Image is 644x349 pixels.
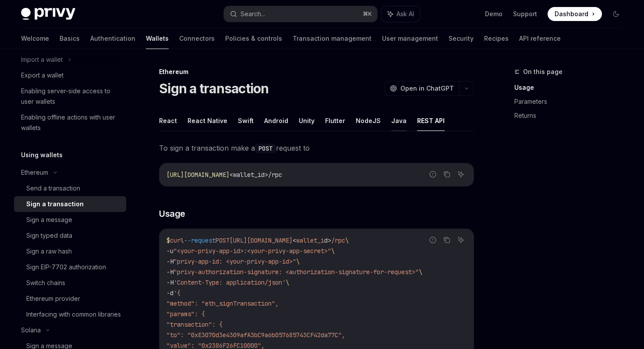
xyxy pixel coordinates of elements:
[90,28,135,49] a: Authentication
[299,110,315,131] button: Unity
[173,268,419,276] span: "privy-authorization-signature: <authorization-signature-for-request>"
[296,257,300,265] span: \
[345,236,349,244] span: \
[264,110,288,131] button: Android
[14,275,126,291] a: Switch chains
[363,11,372,18] span: ⌘ K
[173,257,296,265] span: "privy-app-id: <your-privy-app-id>"
[21,8,75,20] img: dark logo
[514,95,630,109] a: Parameters
[159,208,185,220] span: Usage
[455,234,467,246] button: Ask AI
[555,10,588,18] span: Dashboard
[26,309,121,320] div: Interfacing with common libraries
[26,262,106,272] div: Sign EIP-7702 authorization
[21,112,121,133] div: Enabling offline actions with user wallets
[14,291,126,307] a: Ethereum provider
[26,293,80,304] div: Ethereum provider
[230,236,293,244] span: [URL][DOMAIN_NAME]
[159,67,474,76] div: Ethereum
[166,310,205,318] span: "params": {
[400,84,454,93] span: Open in ChatGPT
[188,110,227,131] button: React Native
[230,171,282,179] span: <wallet_id>/rpc
[166,289,173,297] span: -d
[14,180,126,196] a: Send a transaction
[60,28,80,49] a: Basics
[159,81,269,96] h1: Sign a transaction
[396,10,414,18] span: Ask AI
[26,215,72,225] div: Sign a message
[382,6,420,22] button: Ask AI
[325,110,345,131] button: Flutter
[293,28,372,49] a: Transaction management
[14,228,126,243] a: Sign typed data
[166,331,345,339] span: "to": "0xE3070d3e4309afA3bC9a6b057685743CF42da77C",
[14,196,126,212] a: Sign a transaction
[26,230,72,241] div: Sign typed data
[225,28,282,49] a: Policies & controls
[179,28,215,49] a: Connectors
[356,110,381,131] button: NodeJS
[384,81,459,96] button: Open in ChatGPT
[159,110,177,131] button: React
[216,236,230,244] span: POST
[513,10,537,18] a: Support
[170,236,184,244] span: curl
[255,144,276,153] code: POST
[391,110,407,131] button: Java
[21,28,49,49] a: Welcome
[331,247,335,255] span: \
[14,212,126,228] a: Sign a message
[14,259,126,275] a: Sign EIP-7702 authorization
[21,70,64,81] div: Export a wallet
[427,169,439,180] button: Report incorrect code
[166,257,173,265] span: -H
[241,9,265,19] div: Search...
[173,289,180,297] span: '{
[548,7,602,21] a: Dashboard
[173,278,286,286] span: 'Content-Type: application/json'
[224,6,377,22] button: Search...⌘K
[382,28,438,49] a: User management
[419,268,422,276] span: \
[26,183,80,194] div: Send a transaction
[21,86,121,107] div: Enabling server-side access to user wallets
[484,28,509,49] a: Recipes
[238,110,254,131] button: Swift
[296,236,324,244] span: wallet_i
[328,236,331,244] span: >
[166,321,223,328] span: "transaction": {
[324,236,328,244] span: d
[14,243,126,259] a: Sign a raw hash
[523,67,563,77] span: On this page
[166,236,170,244] span: $
[455,169,467,180] button: Ask AI
[166,247,173,255] span: -u
[159,142,474,154] span: To sign a transaction make a request to
[14,83,126,109] a: Enabling server-side access to user wallets
[441,234,453,246] button: Copy the contents from the code block
[609,7,623,21] button: Toggle dark mode
[519,28,561,49] a: API reference
[331,236,345,244] span: /rpc
[514,81,630,95] a: Usage
[514,109,630,123] a: Returns
[293,236,296,244] span: <
[26,278,65,288] div: Switch chains
[26,199,84,209] div: Sign a transaction
[184,236,216,244] span: --request
[417,110,445,131] button: REST API
[449,28,474,49] a: Security
[166,278,173,286] span: -H
[21,167,48,178] div: Ethereum
[286,278,289,286] span: \
[173,247,331,255] span: "<your-privy-app-id>:<your-privy-app-secret>"
[14,109,126,136] a: Enabling offline actions with user wallets
[21,325,41,335] div: Solana
[427,234,439,246] button: Report incorrect code
[441,169,453,180] button: Copy the contents from the code block
[485,10,502,18] a: Demo
[14,307,126,322] a: Interfacing with common libraries
[146,28,169,49] a: Wallets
